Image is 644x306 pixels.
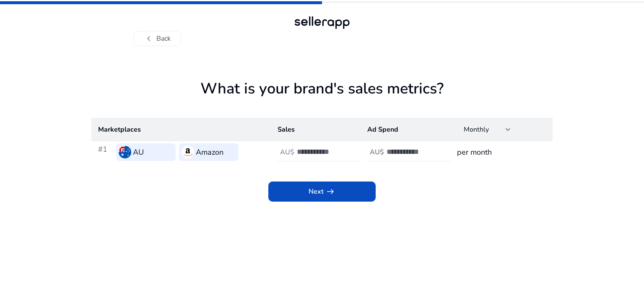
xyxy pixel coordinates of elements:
img: au.svg [119,146,131,158]
button: Nextarrow_right_alt [268,182,376,202]
th: Marketplaces [91,118,271,141]
h3: #1 [98,143,113,161]
h1: What is your brand's sales metrics? [91,80,553,118]
h3: AU [133,146,144,158]
h4: AU$ [370,148,384,156]
span: arrow_right_alt [325,187,335,197]
span: Next [309,187,335,197]
h3: per month [457,146,546,158]
h4: AU$ [280,148,294,156]
h3: Amazon [196,146,223,158]
span: Monthly [464,125,489,134]
button: chevron_leftBack [133,31,181,46]
th: Sales [271,118,361,141]
th: Ad Spend [361,118,450,141]
span: chevron_left [144,34,154,44]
